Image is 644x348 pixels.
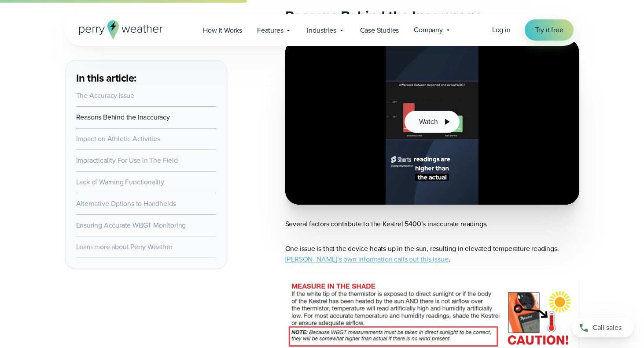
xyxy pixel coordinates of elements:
[353,21,407,39] a: Case Studies
[405,111,459,133] button: Watch
[419,116,438,127] span: Watch
[592,322,622,333] span: Call sales
[525,19,574,41] a: Try it free
[203,25,242,36] span: How it Works
[257,25,283,36] span: Features
[76,112,170,122] a: Reasons Behind the Inaccuracy
[307,25,336,36] span: Industries
[76,198,176,209] a: Alternative Options to Handhelds
[76,90,135,101] a: The Accuracy Issue
[285,254,449,264] a: [PERSON_NAME]’s own information calls out this issue
[76,134,160,144] a: Impact on Athletic Activities
[572,318,633,337] a: Call sales
[76,177,164,187] a: Lack of Warning Functionality
[492,25,511,35] a: Log in
[414,25,443,35] span: Company
[195,21,250,39] a: How it Works
[285,7,579,25] h2: Reasons Behind the Inaccuracy
[360,25,399,36] span: Case Studies
[535,25,563,35] span: Try it free
[76,155,178,165] a: Impracticality For Use in The Field
[76,242,173,252] a: Learn more about Perry Weather
[285,219,579,229] p: Several factors contribute to the Kestrel 5400’s inaccurate readings.
[285,243,579,265] p: One issue is that the device heats up in the sun, resulting in elevated temperature readings. .
[76,71,216,85] h3: In this article:
[76,220,186,230] a: Ensuring Accurate WBGT Monitoring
